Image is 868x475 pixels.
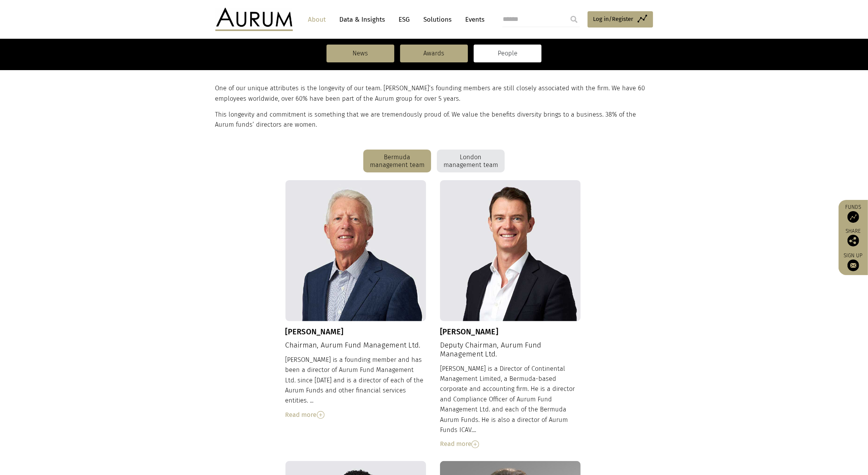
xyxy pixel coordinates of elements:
[440,364,581,449] div: [PERSON_NAME] is a Director of Continental Management Limited, a Bermuda-based corporate and acco...
[847,235,859,246] img: Share this post
[304,12,330,27] a: About
[395,12,414,27] a: ESG
[327,45,394,62] a: News
[215,8,293,31] img: Aurum
[842,252,864,271] a: Sign up
[471,441,479,448] img: Read More
[285,341,426,350] h4: Chairman, Aurum Fund Management Ltd.
[437,150,505,173] div: London management team
[474,45,541,62] a: People
[842,204,864,223] a: Funds
[317,411,325,419] img: Read More
[847,260,859,271] img: Sign up to our newsletter
[336,12,389,27] a: Data & Insights
[842,229,864,246] div: Share
[285,327,426,336] h3: [PERSON_NAME]
[462,12,485,27] a: Events
[847,211,859,223] img: Access Funds
[400,45,468,62] a: Awards
[420,12,456,27] a: Solutions
[285,410,426,420] div: Read more
[566,12,582,27] input: Submit
[440,341,581,359] h4: Deputy Chairman, Aurum Fund Management Ltd.
[215,110,651,130] p: This longevity and commitment is something that we are tremendously proud of. We value the benefi...
[440,327,581,336] h3: [PERSON_NAME]
[588,11,653,28] a: Log in/Register
[285,355,426,420] div: [PERSON_NAME] is a founding member and has been a director of Aurum Fund Management Ltd. since [D...
[593,14,634,24] span: Log in/Register
[215,83,651,104] p: One of our unique attributes is the longevity of our team. [PERSON_NAME]’s founding members are s...
[363,150,431,173] div: Bermuda management team
[440,439,581,449] div: Read more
